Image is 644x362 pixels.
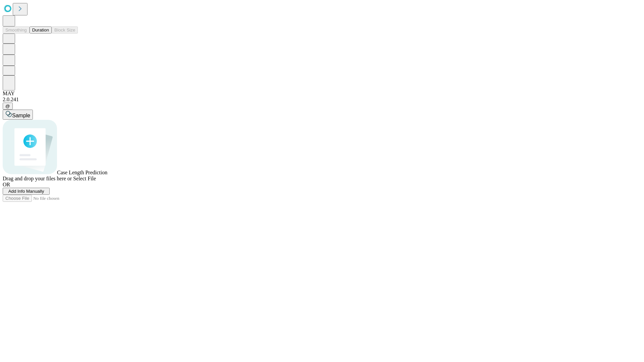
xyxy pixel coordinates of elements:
[57,170,107,175] span: Case Length Prediction
[52,26,78,34] button: Block Size
[3,97,641,103] div: 2.0.241
[3,188,50,195] button: Add Info Manually
[12,113,30,118] span: Sample
[8,189,44,194] span: Add Info Manually
[30,26,52,34] button: Duration
[3,90,641,97] div: MAY
[73,176,96,181] span: Select File
[3,26,30,34] button: Smoothing
[3,182,10,187] span: OR
[3,176,72,181] span: Drag and drop your files here or
[3,103,13,110] button: @
[3,110,33,120] button: Sample
[5,104,10,109] span: @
